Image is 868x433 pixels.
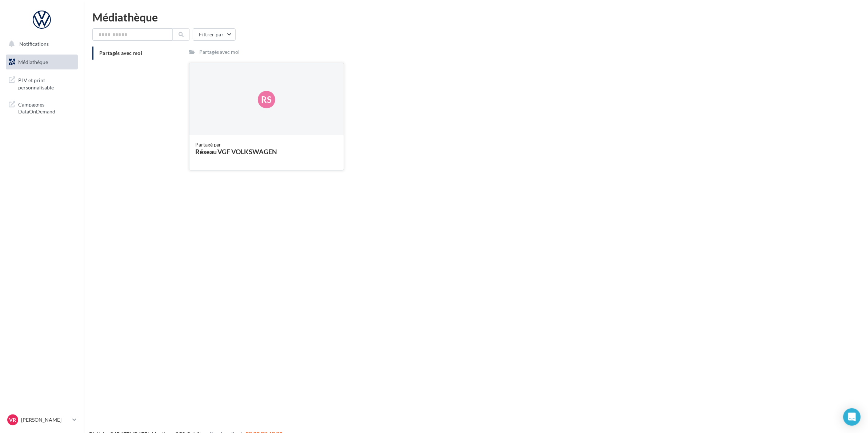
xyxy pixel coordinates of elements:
[199,48,240,56] div: Partagés avec moi
[4,72,79,94] a: PLV et print personnalisable
[195,148,338,155] div: Réseau VGF VOLKSWAGEN
[21,416,69,424] p: [PERSON_NAME]
[6,413,78,427] a: VR [PERSON_NAME]
[92,12,859,23] div: Médiathèque
[99,50,142,56] span: Partagés avec moi
[18,100,75,115] span: Campagnes DataOnDemand
[18,75,75,91] span: PLV et print personnalisable
[4,36,76,52] button: Notifications
[19,41,49,47] span: Notifications
[4,97,79,118] a: Campagnes DataOnDemand
[4,55,79,70] a: Médiathèque
[193,28,236,41] button: Filtrer par
[9,416,16,424] span: VR
[18,59,48,65] span: Médiathèque
[195,141,338,148] div: Partagé par
[843,408,861,426] div: Open Intercom Messenger
[261,93,272,106] span: Rs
